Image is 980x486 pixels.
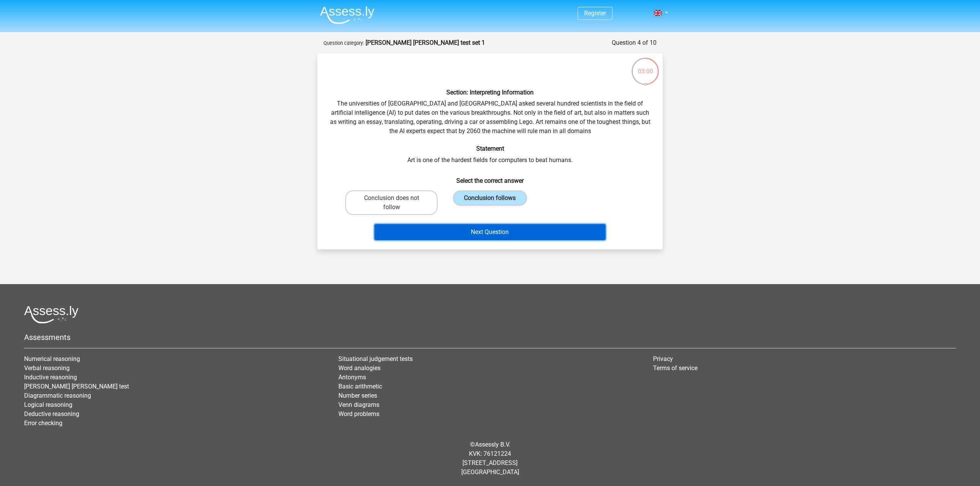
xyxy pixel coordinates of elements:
[323,40,364,46] small: Question category:
[584,10,606,17] a: Register
[453,190,527,206] label: Conclusion follows
[338,355,413,362] a: Situational judgement tests
[653,355,673,362] a: Privacy
[653,364,697,372] a: Terms of service
[338,374,366,381] a: Antonyms
[24,383,129,390] a: [PERSON_NAME] [PERSON_NAME] test
[24,364,70,372] a: Verbal reasoning
[374,224,606,240] button: Next Question
[320,6,374,24] img: Assessly
[24,401,72,408] a: Logical reasoning
[612,38,657,47] div: Question 4 of 10
[24,374,77,381] a: Inductive reasoning
[631,57,660,76] div: 03:00
[320,60,660,243] div: The universities of [GEOGRAPHIC_DATA] and [GEOGRAPHIC_DATA] asked several hundred scientists in t...
[366,39,485,46] strong: [PERSON_NAME] [PERSON_NAME] test set 1
[24,419,62,427] a: Error checking
[18,434,962,483] div: © KVK: 76121224 [STREET_ADDRESS] [GEOGRAPHIC_DATA]
[338,364,381,372] a: Word analogies
[330,171,650,184] h6: Select the correct answer
[24,392,91,399] a: Diagrammatic reasoning
[338,392,377,399] a: Number series
[24,410,79,418] a: Deductive reasoning
[338,401,379,408] a: Venn diagrams
[338,410,379,418] a: Word problems
[330,89,650,96] h6: Section: Interpreting Information
[24,333,956,342] h5: Assessments
[330,145,650,152] h6: Statement
[24,355,80,362] a: Numerical reasoning
[475,441,510,448] a: Assessly B.V.
[338,383,382,390] a: Basic arithmetic
[345,190,438,215] label: Conclusion does not follow
[24,306,78,323] img: Assessly logo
